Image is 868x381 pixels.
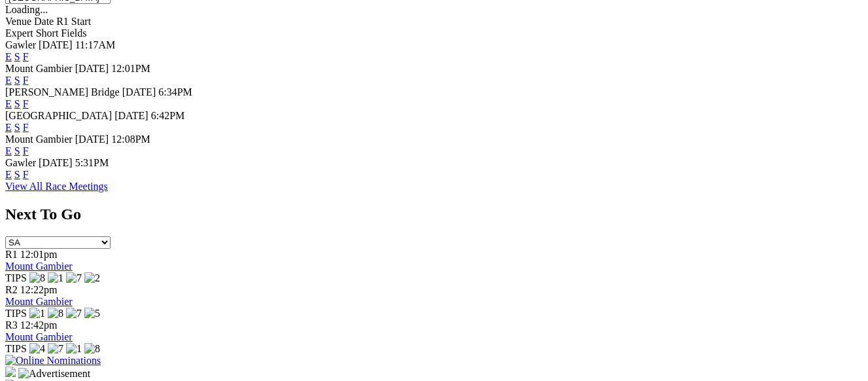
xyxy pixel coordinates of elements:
[111,134,150,145] span: 12:08PM
[122,86,156,98] span: [DATE]
[48,308,63,319] img: 8
[14,169,20,180] a: S
[66,308,82,319] img: 7
[5,16,31,27] span: Venue
[29,272,45,284] img: 8
[48,343,63,355] img: 7
[5,284,18,295] span: R2
[75,63,109,74] span: [DATE]
[5,343,27,354] span: TIPS
[34,16,54,27] span: Date
[20,249,58,260] span: 12:01pm
[5,249,18,260] span: R1
[5,134,73,145] span: Mount Gambier
[5,169,12,180] a: E
[23,122,29,133] a: F
[84,272,100,284] img: 2
[5,181,108,192] a: View All Race Meetings
[5,86,120,98] span: [PERSON_NAME] Bridge
[66,272,82,284] img: 7
[5,110,112,121] span: [GEOGRAPHIC_DATA]
[158,86,192,98] span: 6:34PM
[18,368,90,380] img: Advertisement
[61,27,86,39] span: Fields
[5,157,36,168] span: Gawler
[66,343,82,355] img: 1
[5,27,33,39] span: Expert
[75,157,109,168] span: 5:31PM
[5,63,73,74] span: Mount Gambier
[5,39,36,50] span: Gawler
[39,157,73,168] span: [DATE]
[5,51,12,62] a: E
[14,98,20,109] a: S
[14,51,20,62] a: S
[151,110,185,121] span: 6:42PM
[5,296,73,307] a: Mount Gambier
[5,75,12,86] a: E
[5,331,73,342] a: Mount Gambier
[14,122,20,133] a: S
[75,134,109,145] span: [DATE]
[14,145,20,156] a: S
[5,261,73,272] a: Mount Gambier
[23,98,29,109] a: F
[23,145,29,156] a: F
[14,75,20,86] a: S
[114,110,148,121] span: [DATE]
[5,319,18,331] span: R3
[36,27,59,39] span: Short
[84,343,100,355] img: 8
[5,98,12,109] a: E
[5,4,48,15] span: Loading...
[48,272,63,284] img: 1
[23,51,29,62] a: F
[23,169,29,180] a: F
[5,206,863,223] h2: Next To Go
[5,145,12,156] a: E
[5,272,27,283] span: TIPS
[111,63,150,74] span: 12:01PM
[29,343,45,355] img: 4
[5,367,16,377] img: 15187_Greyhounds_GreysPlayCentral_Resize_SA_WebsiteBanner_300x115_2025.jpg
[20,319,58,331] span: 12:42pm
[5,308,27,319] span: TIPS
[39,39,73,50] span: [DATE]
[20,284,58,295] span: 12:22pm
[56,16,91,27] span: R1 Start
[29,308,45,319] img: 1
[5,122,12,133] a: E
[75,39,116,50] span: 11:17AM
[5,355,101,367] img: Online Nominations
[23,75,29,86] a: F
[84,308,100,319] img: 5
